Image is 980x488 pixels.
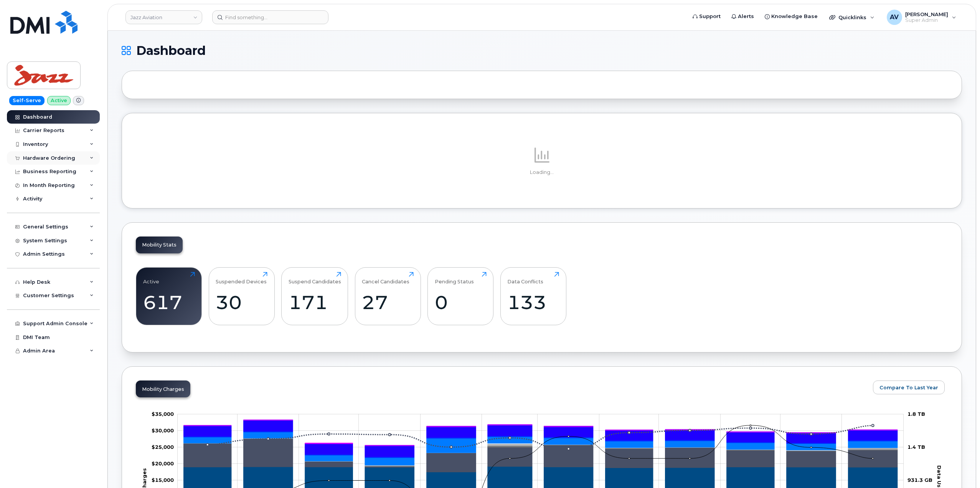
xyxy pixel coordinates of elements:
div: 617 [143,291,195,314]
g: $0 [152,460,174,466]
div: Suspend Candidates [289,272,341,285]
div: 0 [435,291,487,314]
a: Suspend Candidates171 [289,272,341,321]
g: $0 [152,477,174,483]
g: $0 [152,410,174,417]
button: Compare To Last Year [873,380,945,394]
div: Data Conflicts [507,272,543,285]
tspan: 1.4 TB [907,444,925,450]
div: Suspended Devices [216,272,267,285]
g: $0 [152,427,174,433]
tspan: $20,000 [152,460,174,466]
span: Compare To Last Year [879,384,938,391]
p: Loading... [136,169,948,176]
div: 27 [362,291,414,314]
a: Cancel Candidates27 [362,272,414,321]
div: Cancel Candidates [362,272,409,285]
g: HST [184,420,898,457]
div: Pending Status [435,272,474,285]
div: 30 [216,291,267,314]
div: 171 [289,291,341,314]
g: Roaming [184,438,898,472]
g: $0 [152,444,174,450]
tspan: $35,000 [152,410,174,417]
tspan: $25,000 [152,444,174,450]
tspan: $30,000 [152,427,174,433]
div: Active [143,272,159,285]
a: Data Conflicts133 [507,272,559,321]
a: Active617 [143,272,195,321]
a: Suspended Devices30 [216,272,267,321]
div: 133 [507,291,559,314]
tspan: 931.3 GB [907,477,932,483]
tspan: 1.8 TB [907,410,925,417]
tspan: $15,000 [152,477,174,483]
span: Dashboard [136,45,206,56]
a: Pending Status0 [435,272,487,321]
